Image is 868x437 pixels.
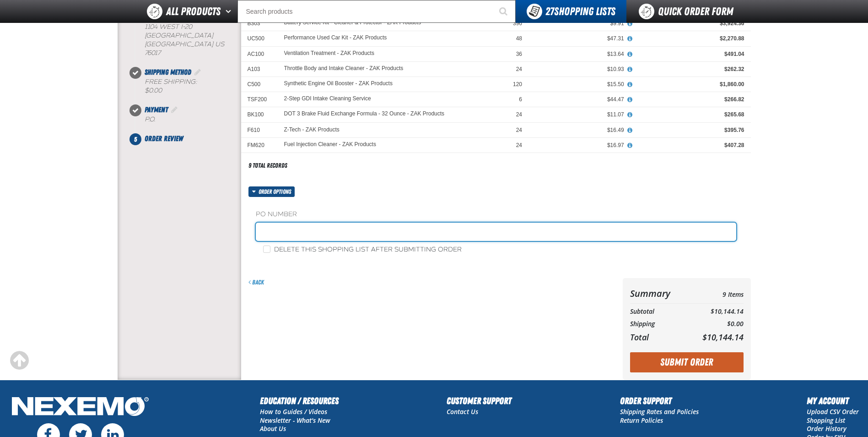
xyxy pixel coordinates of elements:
[620,407,699,416] a: Shipping Rates and Policies
[447,394,512,408] h2: Customer Support
[145,115,241,124] div: P.O.
[807,394,859,408] h2: My Account
[215,40,224,48] span: US
[241,92,278,107] td: TSF200
[145,40,213,48] span: [GEOGRAPHIC_DATA]
[630,285,686,301] th: Summary
[516,111,522,118] span: 24
[630,318,686,330] th: Shipping
[637,66,744,73] div: $262.32
[260,394,339,408] h2: Education / Resources
[9,394,151,421] img: Nexemo Logo
[284,96,371,102] a: 2-Step GDI Intake Cleaning Service
[637,142,744,149] div: $407.28
[259,186,295,197] span: Order options
[620,394,699,408] h2: Order Support
[637,96,744,103] div: $266.82
[241,46,278,61] td: AC100
[535,111,624,118] div: $11.07
[145,68,191,76] span: Shipping Method
[248,161,287,170] div: 9 total records
[624,66,636,74] button: View All Prices for Throttle Body and Intake Cleaner - ZAK Products
[447,407,478,416] a: Contact Us
[284,81,393,87] a: Synthetic Engine Oil Booster - ZAK Products
[241,16,278,31] td: B303
[545,5,615,18] span: Shopping Lists
[241,122,278,137] td: F610
[260,407,327,416] a: How to Guides / Videos
[241,61,278,76] td: A103
[516,127,522,133] span: 24
[519,96,522,103] span: 6
[516,51,522,57] span: 36
[513,20,522,27] span: 396
[637,20,744,27] div: $3,924.36
[535,66,624,73] div: $10.93
[624,50,636,59] button: View All Prices for Ventilation Treatment - ZAK Products
[535,126,624,134] div: $16.49
[241,107,278,122] td: BK100
[129,133,141,145] span: 5
[630,306,686,318] th: Subtotal
[145,23,192,31] span: 1104 West I-20
[9,350,29,371] div: Scroll to the top
[263,246,270,253] input: Delete this shopping list after submitting order
[145,78,241,95] div: Free Shipping:
[241,77,278,92] td: C500
[516,142,522,148] span: 24
[535,20,624,27] div: $9.91
[284,20,421,26] a: Battery Service Kit - Cleaner & Protector - ZAK Products
[260,424,286,433] a: About Us
[624,20,636,28] button: View All Prices for Battery Service Kit - Cleaner & Protector - ZAK Products
[637,126,744,134] div: $395.76
[624,81,636,89] button: View All Prices for Synthetic Engine Oil Booster - ZAK Products
[135,104,241,133] li: Payment. Step 4 of 5. Completed
[241,31,278,46] td: UC500
[535,142,624,149] div: $16.97
[620,416,663,425] a: Return Policies
[260,416,330,425] a: Newsletter - What's New
[263,246,462,254] label: Delete this shopping list after submitting order
[630,330,686,344] th: Total
[284,126,340,133] a: Z-Tech - ZAK Products
[702,332,744,343] span: $10,144.14
[686,318,743,330] td: $0.00
[807,407,859,416] a: Upload CSV Order
[284,66,404,72] a: Throttle Body and Intake Cleaner - ZAK Products
[637,50,744,58] div: $491.04
[166,3,221,20] span: All Products
[516,66,522,72] span: 24
[248,186,295,197] button: Order options
[516,35,522,42] span: 48
[284,50,374,57] a: Ventilation Treatment - ZAK Products
[686,285,743,301] td: 9 Items
[193,68,202,76] a: Edit Shipping Method
[145,32,213,39] span: [GEOGRAPHIC_DATA]
[135,133,241,144] li: Order Review. Step 5 of 5. Not Completed
[624,126,636,135] button: View All Prices for Z-Tech - ZAK Products
[248,279,264,286] a: Back
[535,50,624,58] div: $13.64
[135,67,241,104] li: Shipping Method. Step 3 of 5. Completed
[284,142,376,148] a: Fuel Injection Cleaner - ZAK Products
[637,81,744,88] div: $1,860.00
[535,81,624,88] div: $15.50
[630,352,744,372] button: Submit Order
[241,137,278,153] td: FM620
[145,105,168,114] span: Payment
[807,424,846,433] a: Order History
[513,81,522,87] span: 120
[170,105,179,114] a: Edit Payment
[284,35,387,41] a: Performance Used Car Kit - ZAK Products
[545,5,554,18] strong: 27
[624,142,636,150] button: View All Prices for Fuel Injection Cleaner - ZAK Products
[135,3,241,66] li: Shipping Information. Step 2 of 5. Completed
[637,111,744,118] div: $265.68
[256,210,736,219] label: PO Number
[284,111,445,117] a: DOT 3 Brake Fluid Exchange Formula - 32 Ounce - ZAK Products
[145,49,161,57] bdo: 76017
[624,111,636,119] button: View All Prices for DOT 3 Brake Fluid Exchange Formula - 32 Ounce - ZAK Products
[624,35,636,43] button: View All Prices for Performance Used Car Kit - ZAK Products
[145,87,162,94] strong: $0.00
[535,35,624,42] div: $47.31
